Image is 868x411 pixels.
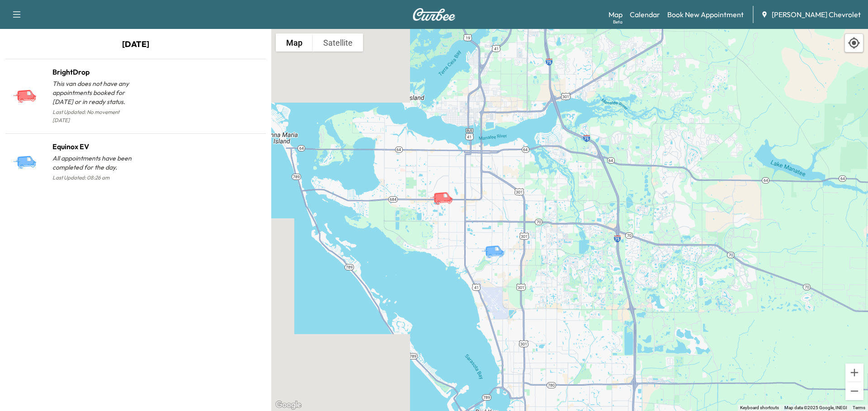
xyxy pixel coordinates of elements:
button: Zoom in [845,364,863,382]
h1: BrightDrop [52,66,136,77]
img: Curbee Logo [412,8,456,21]
span: [PERSON_NAME] Chevrolet [772,9,861,20]
a: Book New Appointment [667,9,744,20]
div: Beta [613,19,623,25]
a: MapBeta [609,9,623,20]
p: This van does not have any appointments booked for [DATE] or in ready status. [52,79,136,106]
h1: Equinox EV [52,141,136,152]
span: Map data ©2025 Google, INEGI [784,405,847,410]
button: Show satellite imagery [313,33,363,52]
p: Last Updated: 08:26 am [52,172,136,184]
p: All appointments have been completed for the day. [52,154,136,172]
button: Keyboard shortcuts [740,405,779,411]
gmp-advanced-marker: Equinox EV [481,236,513,251]
button: Show street map [276,33,313,52]
p: Last Updated: No movement [DATE] [52,106,136,126]
img: Google [274,399,303,411]
a: Calendar [630,9,660,20]
a: Terms (opens in new tab) [853,405,865,410]
gmp-advanced-marker: BrightDrop [429,182,461,198]
button: Zoom out [845,382,863,400]
a: Open this area in Google Maps (opens a new window) [274,399,303,411]
div: Recenter map [844,33,863,52]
